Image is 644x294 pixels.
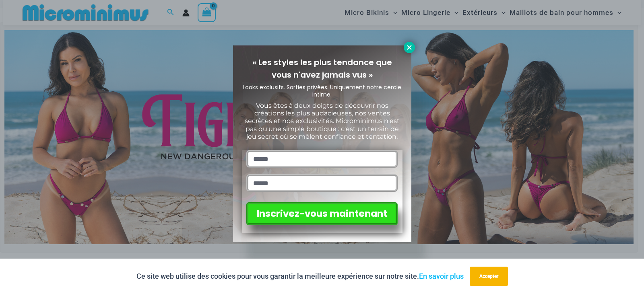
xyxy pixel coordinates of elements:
font: « Les styles les plus tendance que vous n'avez jamais vus » [252,57,392,80]
font: Looks exclusifs. Sorties privées. Uniquement notre cercle intime. [243,83,401,99]
font: Ce site web utilise des cookies pour vous garantir la meilleure expérience sur notre site. [136,272,419,280]
button: Fermer [404,42,415,53]
font: Accepter [479,273,498,279]
a: En savoir plus [419,272,464,280]
button: Accepter [470,267,508,286]
button: Inscrivez-vous maintenant [246,202,397,225]
font: Inscrivez-vous maintenant [257,207,387,220]
font: Vous êtes à deux doigts de découvrir nos créations les plus audacieuses, nos ventes secrètes et n... [245,102,400,140]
